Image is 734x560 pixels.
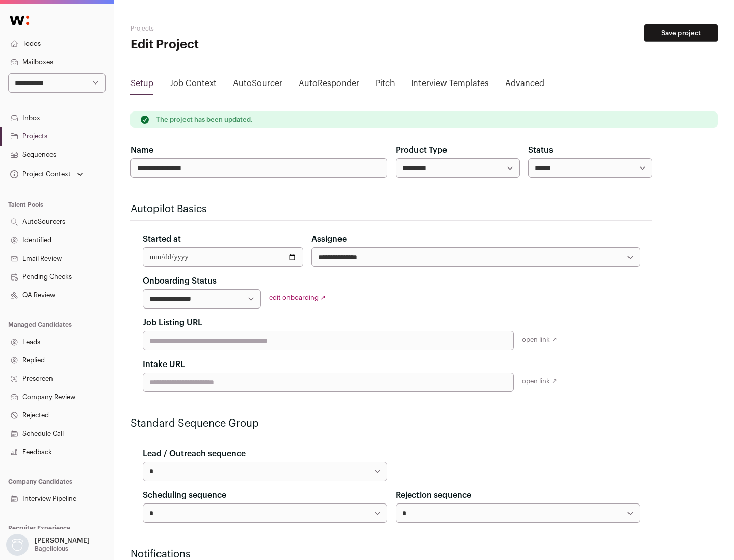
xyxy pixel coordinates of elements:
label: Status [528,144,553,156]
label: Intake URL [143,358,185,371]
a: Interview Templates [411,77,489,94]
p: [PERSON_NAME] [35,537,90,545]
img: nopic.png [6,534,29,556]
label: Job Listing URL [143,317,202,329]
a: AutoSourcer [233,77,282,94]
h2: Projects [130,24,326,33]
a: Pitch [376,77,395,94]
img: Wellfound [4,10,35,31]
button: Open dropdown [8,167,85,181]
h2: Autopilot Basics [130,202,652,216]
p: Bagelicious [35,545,68,553]
a: Setup [130,77,153,94]
a: Advanced [505,77,544,94]
h2: Standard Sequence Group [130,416,652,431]
p: The project has been updated. [156,116,253,124]
label: Assignee [311,233,347,245]
button: Save project [644,24,718,42]
label: Onboarding Status [143,275,217,287]
label: Name [130,144,153,156]
button: Open dropdown [4,534,92,556]
a: Job Context [170,77,217,94]
label: Started at [143,233,181,245]
h1: Edit Project [130,37,326,53]
label: Scheduling sequence [143,489,226,501]
label: Product Type [396,144,447,156]
a: AutoResponder [299,77,359,94]
label: Lead / Outreach sequence [143,447,246,460]
a: edit onboarding ↗ [269,294,326,301]
div: Project Context [8,170,71,178]
label: Rejection sequence [396,489,471,501]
